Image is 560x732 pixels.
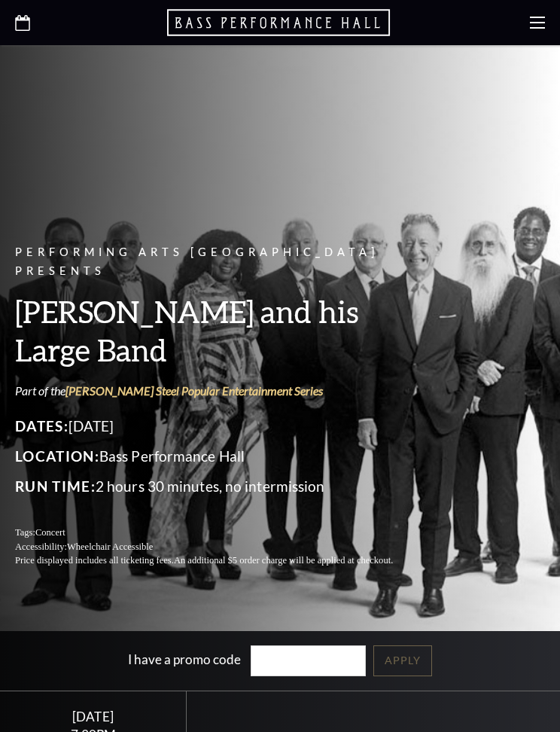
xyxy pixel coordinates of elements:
[15,414,429,438] p: [DATE]
[15,417,68,435] span: Dates:
[174,555,393,566] span: An additional $5 order charge will be applied at checkout.
[15,554,429,568] p: Price displayed includes all ticketing fees.
[15,477,96,495] span: Run Time:
[67,541,153,552] span: Wheelchair Accessible
[15,292,429,369] h3: [PERSON_NAME] and his Large Band
[15,383,429,399] p: Part of the
[35,527,65,538] span: Concert
[128,651,241,666] label: I have a promo code
[15,526,429,540] p: Tags:
[15,474,429,499] p: 2 hours 30 minutes, no intermission
[15,447,99,465] span: Location:
[18,709,169,724] div: [DATE]
[15,243,429,281] p: Performing Arts [GEOGRAPHIC_DATA] Presents
[15,540,429,554] p: Accessibility:
[65,383,323,398] a: [PERSON_NAME] Steel Popular Entertainment Series
[15,444,429,468] p: Bass Performance Hall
